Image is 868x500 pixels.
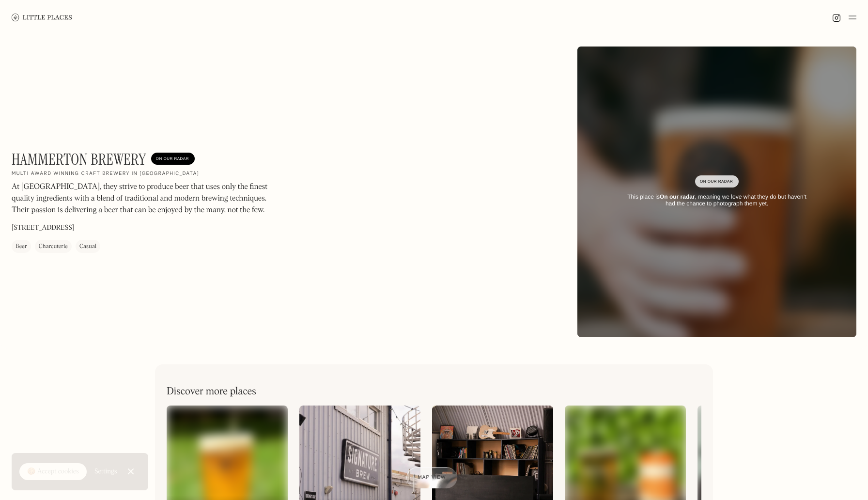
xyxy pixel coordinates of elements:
strong: On our radar [660,193,695,200]
div: Casual [79,242,96,251]
a: Settings [94,461,117,483]
div: On Our Radar [700,177,734,187]
div: This place is , meaning we love what they do but haven’t had the chance to photograph them yet. [622,193,812,207]
div: On Our Radar [156,154,190,164]
h1: Hammerton Brewery [12,150,146,169]
a: 🍪 Accept cookies [19,463,87,481]
a: Map view [406,467,458,488]
div: Settings [94,468,117,475]
h2: Discover more places [167,386,256,398]
div: Beer [15,242,27,251]
p: [STREET_ADDRESS] [12,223,74,233]
h2: Multi award winning craft brewery in [GEOGRAPHIC_DATA] [12,171,199,177]
span: Map view [418,475,446,480]
div: Charcuterie [39,242,68,251]
div: 🍪 Accept cookies [27,467,79,477]
a: Close Cookie Popup [121,462,140,481]
p: At [GEOGRAPHIC_DATA], they strive to produce beer that uses only the finest quality ingredients w... [12,181,273,216]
